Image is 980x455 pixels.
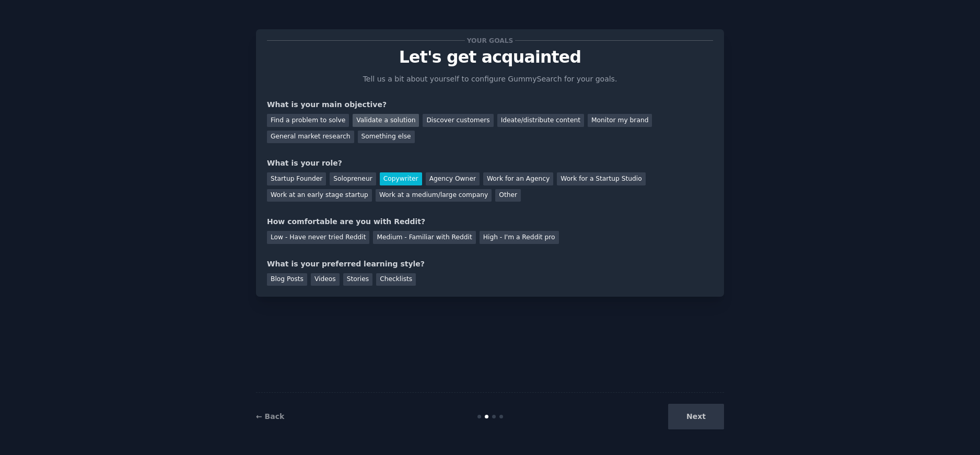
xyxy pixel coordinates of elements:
[267,216,713,227] div: How comfortable are you with Reddit?
[343,273,372,286] div: Stories
[267,131,354,144] div: General market research
[497,114,584,127] div: Ideate/distribute content
[465,35,515,46] span: Your goals
[267,158,713,169] div: What is your role?
[267,273,307,286] div: Blog Posts
[358,131,415,144] div: Something else
[480,231,559,244] div: High - I'm a Reddit pro
[426,172,480,185] div: Agency Owner
[267,114,349,127] div: Find a problem to solve
[376,189,492,202] div: Work at a medium/large company
[557,172,645,185] div: Work for a Startup Studio
[358,74,622,85] p: Tell us a bit about yourself to configure GummySearch for your goals.
[373,231,475,244] div: Medium - Familiar with Reddit
[267,259,713,270] div: What is your preferred learning style?
[330,172,376,185] div: Solopreneur
[376,273,416,286] div: Checklists
[267,231,369,244] div: Low - Have never tried Reddit
[588,114,652,127] div: Monitor my brand
[267,48,713,66] p: Let's get acquainted
[495,189,521,202] div: Other
[380,172,422,185] div: Copywriter
[267,189,372,202] div: Work at an early stage startup
[423,114,493,127] div: Discover customers
[353,114,419,127] div: Validate a solution
[483,172,553,185] div: Work for an Agency
[311,273,340,286] div: Videos
[267,99,713,110] div: What is your main objective?
[267,172,326,185] div: Startup Founder
[256,412,284,421] a: ← Back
